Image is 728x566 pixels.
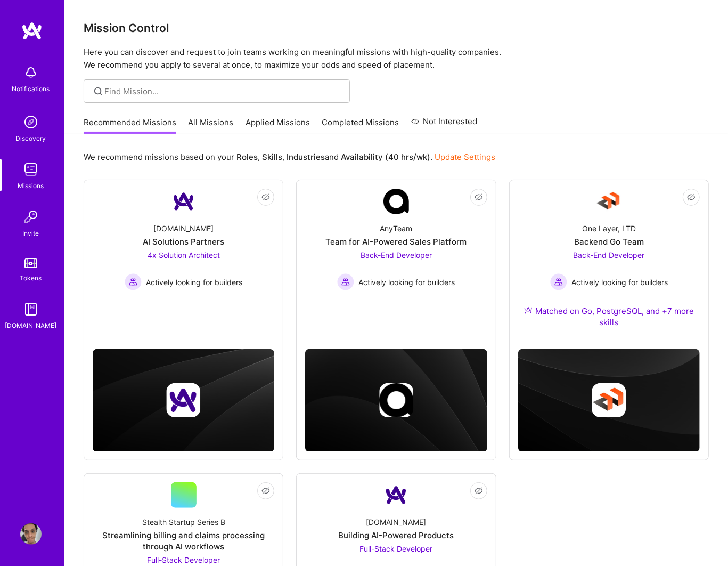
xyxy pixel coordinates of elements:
img: guide book [20,298,42,320]
p: We recommend missions based on your , , and . [84,151,495,163]
div: Missions [18,180,44,191]
img: Actively looking for builders [550,273,567,290]
p: Here you can discover and request to join teams working on meaningful missions with high-quality ... [84,46,709,71]
b: Roles [236,152,258,162]
img: User Avatar [20,523,42,545]
img: tokens [24,258,37,268]
b: Availability (40 hrs/wk) [341,152,430,162]
img: Company Logo [383,482,409,508]
div: Matched on Go, PostgreSQL, and +7 more skills [518,305,700,328]
img: Company Logo [383,189,409,214]
div: Team for AI-Powered Sales Platform [325,236,467,247]
i: icon EyeClosed [261,487,270,495]
i: icon EyeClosed [261,193,270,201]
a: Completed Missions [322,117,399,134]
b: Skills [262,152,282,162]
img: Actively looking for builders [337,273,354,290]
div: AnyTeam [380,223,412,234]
div: [DOMAIN_NAME] [366,516,426,528]
span: Full-Stack Developer [147,555,220,564]
div: Discovery [16,133,46,144]
a: Applied Missions [246,117,310,134]
h3: Mission Control [84,21,709,35]
div: [DOMAIN_NAME] [153,223,214,234]
a: User Avatar [18,523,44,545]
img: Ateam Purple Icon [524,306,533,314]
div: Building AI-Powered Products [338,530,454,541]
span: Full-Stack Developer [359,544,432,553]
b: Industries [287,152,325,162]
img: logo [21,21,43,41]
div: Stealth Startup Series B [142,516,225,528]
img: Actively looking for builders [125,273,142,290]
div: Tokens [20,272,42,284]
div: Backend Go Team [574,236,644,247]
span: Actively looking for builders [146,277,242,288]
img: Invite [20,206,42,228]
a: All Missions [189,117,234,134]
a: Company LogoOne Layer, LTDBackend Go TeamBack-End Developer Actively looking for buildersActively... [518,189,700,341]
span: Actively looking for builders [358,277,455,288]
img: cover [518,349,700,452]
span: 4x Solution Architect [148,250,220,260]
i: icon EyeClosed [687,193,696,201]
img: bell [20,62,42,83]
img: Company Logo [596,189,621,214]
i: icon SearchGrey [92,85,104,98]
a: Company LogoAnyTeamTeam for AI-Powered Sales PlatformBack-End Developer Actively looking for buil... [305,189,487,316]
input: Find Mission... [105,86,342,97]
div: Streamlining billing and claims processing through AI workflows [93,530,274,552]
i: icon EyeClosed [475,193,483,201]
div: Invite [23,228,39,239]
img: cover [305,349,487,452]
a: Recommended Missions [84,117,176,134]
img: Company logo [592,383,626,417]
div: Notifications [12,83,50,94]
img: cover [93,349,274,452]
img: Company logo [167,383,201,417]
i: icon EyeClosed [475,487,483,495]
span: Back-End Developer [573,250,644,260]
img: discovery [20,111,42,133]
img: Company Logo [171,189,197,214]
span: Back-End Developer [361,250,432,260]
div: AI Solutions Partners [143,236,224,247]
img: teamwork [20,159,42,180]
a: Update Settings [435,152,495,162]
a: Not Interested [411,115,478,134]
div: [DOMAIN_NAME] [5,320,57,331]
a: Company Logo[DOMAIN_NAME]AI Solutions Partners4x Solution Architect Actively looking for builders... [93,189,274,316]
span: Actively looking for builders [571,277,668,288]
img: Company logo [379,383,413,417]
div: One Layer, LTD [582,223,636,234]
